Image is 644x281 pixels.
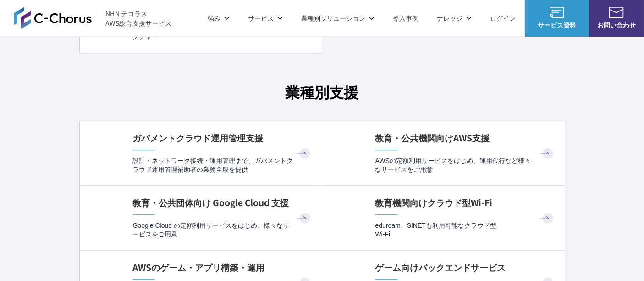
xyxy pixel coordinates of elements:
[79,81,565,102] h3: 業種別支援
[301,13,374,23] p: 業種別ソリューション
[208,13,230,23] p: 強み
[133,132,313,144] h4: ガバメントクラウド運用管理支援
[490,13,516,23] a: ログイン
[80,121,322,185] a: ガバメントクラウド運用管理支援 設計・ネットワーク接続・運用管理まで、ガバメントクラウド運用管理補助者の業務全般を提供
[589,20,644,30] span: お問い合わせ
[14,7,172,29] a: AWS総合支援サービス C-Chorus NHN テコラスAWS総合支援サービス
[322,186,565,250] a: 教育機関向けクラウド型Wi-Fi eduroam、SINETも利用可能なクラウド型Wi-Fi
[375,261,556,274] h4: ゲーム向けバックエンドサービス
[105,9,172,28] span: NHN テコラス AWS総合支援サービス
[133,197,313,209] h4: 教育・公共団体向け Google Cloud 支援
[248,13,283,23] p: サービス
[133,157,313,174] p: 設計・ネットワーク接続・運用管理まで、ガバメントクラウド運用管理補助者の業務全般を提供
[609,7,624,18] img: お問い合わせ
[14,7,92,29] img: AWS総合支援サービス C-Chorus
[133,261,313,274] h4: AWSのゲーム・アプリ構築・運用
[393,13,418,23] a: 導入事例
[550,7,564,18] img: AWS総合支援サービス C-Chorus サービス資料
[133,221,313,239] p: Google Cloud の定額利用サービスをはじめ、様々なサービスをご用意
[375,221,556,239] p: eduroam、SINETも利用可能なクラウド型 Wi-Fi
[80,186,322,250] a: 教育・公共団体向け Google Cloud 支援 Google Cloud の定額利用サービスをはじめ、様々なサービスをご用意
[375,132,556,144] h4: 教育・公共機関向けAWS支援
[322,121,565,185] a: 教育・公共機関向けAWS支援 AWSの定額利用サービスをはじめ、運用代行など様々なサービスをご用意
[375,197,556,209] h4: 教育機関向けクラウド型Wi-Fi
[525,20,589,30] span: サービス資料
[437,13,472,23] p: ナレッジ
[375,157,556,174] p: AWSの定額利用サービスをはじめ、運用代行など様々なサービスをご用意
